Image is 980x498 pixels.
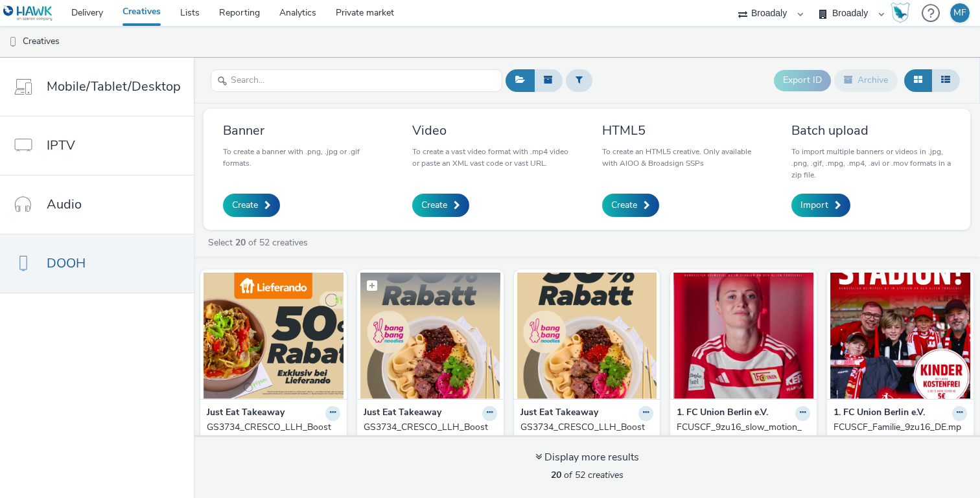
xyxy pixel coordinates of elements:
[3,5,53,21] img: undefined Logo
[364,421,497,460] a: GS3734_CRESCO_LLH_Boost_Pilot_DOOH_1080x1920_V2_Bangbang
[677,421,810,447] a: FCUSCF_9zu16_slow_motion_6sec.mp4
[47,195,82,214] span: Audio
[364,406,441,421] strong: Just Eat Takeaway
[207,406,285,421] strong: Just Eat Takeaway
[232,199,258,212] span: Create
[47,136,75,155] span: IPTV
[520,421,654,460] a: GS3734_CRESCO_LLH_Boost_Pilot_DOOH_1080x1920_V2_Bangbang
[421,199,447,212] span: Create
[47,254,86,273] span: DOOH
[953,3,966,23] div: MF
[204,273,344,399] img: GS3734_CRESCO_LLH_Boost_Pilot_DOOH_1920x1080-Yuyumi visual
[207,421,335,460] div: GS3734_CRESCO_LLH_Boost_Pilot_DOOH_1920x1080-Yuyumi
[6,36,19,49] img: dooh
[791,146,951,181] p: To import multiple banners or videos in .jpg, .png, .gif, .mpg, .mp4, .avi or .mov formats in a z...
[517,273,657,399] img: GS3734_CRESCO_LLH_Boost_Pilot_DOOH_1080x1920_V2_Bangbang visual
[207,236,313,249] a: Select of 52 creatives
[535,450,639,465] div: Display more results
[791,194,850,217] a: Import
[412,122,572,139] h3: Video
[602,122,762,139] h3: HTML5
[677,406,768,421] strong: 1. FC Union Berlin e.V.
[891,3,915,23] a: Hawk Academy
[520,406,598,421] strong: Just Eat Takeaway
[602,146,762,169] p: To create an HTML5 creative. Only available with AIOO & Broadsign SSPs
[223,122,382,139] h3: Banner
[412,194,469,217] a: Create
[904,69,932,91] button: Grid
[834,421,962,447] div: FCUSCF_Familie_9zu16_DE.mp4
[834,406,925,421] strong: 1. FC Union Berlin e.V.
[211,69,502,92] input: Search...
[223,194,280,217] a: Create
[412,146,572,169] p: To create a vast video format with .mp4 video or paste an XML vast code or vast URL.
[360,273,500,399] img: GS3734_CRESCO_LLH_Boost_Pilot_DOOH_1080x1920_V2_Bangbang visual
[830,273,970,399] img: FCUSCF_Familie_9zu16_DE.mp4 visual
[931,69,960,91] button: Table
[551,469,624,481] span: of 52 creatives
[677,421,805,447] div: FCUSCF_9zu16_slow_motion_6sec.mp4
[800,199,828,212] span: Import
[235,236,246,249] strong: 20
[551,469,561,481] strong: 20
[673,273,813,399] img: FCUSCF_9zu16_slow_motion_6sec.mp4 visual
[834,69,898,91] button: Archive
[602,194,659,217] a: Create
[774,70,831,91] button: Export ID
[791,122,951,139] h3: Batch upload
[520,421,649,460] div: GS3734_CRESCO_LLH_Boost_Pilot_DOOH_1080x1920_V2_Bangbang
[47,77,181,96] span: Mobile/Tablet/Desktop
[834,421,967,447] a: FCUSCF_Familie_9zu16_DE.mp4
[223,146,382,169] p: To create a banner with .png, .jpg or .gif formats.
[207,421,340,460] a: GS3734_CRESCO_LLH_Boost_Pilot_DOOH_1920x1080-Yuyumi
[891,3,910,23] img: Hawk Academy
[611,199,637,212] span: Create
[364,421,492,460] div: GS3734_CRESCO_LLH_Boost_Pilot_DOOH_1080x1920_V2_Bangbang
